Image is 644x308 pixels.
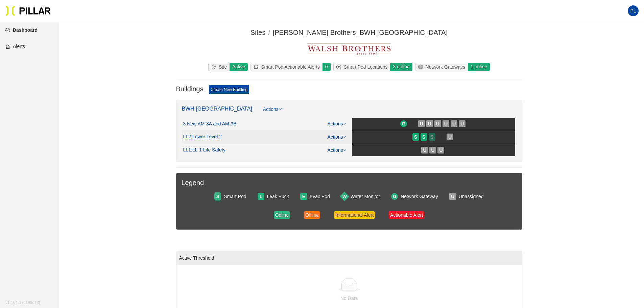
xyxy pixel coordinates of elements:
[5,44,25,49] a: alertAlerts
[191,134,222,140] span: : Lower Level 2
[328,147,347,153] a: Actions
[5,27,38,33] a: dashboardDashboard
[254,65,261,69] span: alert
[267,193,289,200] div: Leak Puck
[423,146,426,154] span: U
[209,85,249,94] a: Create New Building
[179,294,519,302] div: No Data
[183,134,222,140] div: LL2
[439,146,443,154] span: U
[335,211,374,219] div: Informational Alert
[436,120,439,127] span: U
[183,147,225,153] div: LL1
[390,63,412,71] div: 3 online
[249,63,332,71] a: alertSmart Pod Actionable Alerts0
[305,41,393,57] img: Walsh Brothers
[459,193,484,200] div: Unassigned
[422,133,425,141] span: S
[415,63,468,71] div: Network Gateways
[342,193,347,200] span: W
[216,193,219,200] span: S
[430,133,433,141] span: S
[229,63,248,71] div: Active
[273,27,448,38] div: [PERSON_NAME] Brothers_BWH [GEOGRAPHIC_DATA]
[182,106,252,112] a: BWH [GEOGRAPHIC_DATA]
[186,121,236,127] span: : New AM-3A and AM-3B
[451,193,454,200] span: U
[343,135,347,139] span: down
[302,193,305,200] span: E
[418,65,426,69] span: global
[5,5,51,16] img: Pillar Technologies
[431,146,434,154] span: U
[328,134,347,140] a: Actions
[263,105,282,118] a: Actions
[334,63,390,71] div: Smart Pod Locations
[176,252,522,265] th: Active Threshold
[336,65,344,69] span: compass
[322,63,331,71] div: 0
[351,193,380,200] div: Water Monitor
[420,120,423,127] span: U
[209,63,230,71] div: Site
[343,148,347,152] span: down
[310,193,330,200] div: Evac Pod
[328,121,347,126] a: Actions
[428,120,431,127] span: U
[305,211,319,219] div: Offline
[275,211,289,219] div: Online
[251,29,265,36] span: Sites
[452,120,456,127] span: U
[402,120,406,127] span: G
[260,193,263,200] span: L
[251,63,323,71] div: Smart Pod Actionable Alerts
[176,85,204,94] h3: Buildings
[460,120,464,127] span: U
[224,193,246,200] div: Smart Pod
[448,133,452,141] span: U
[191,147,225,153] span: : LL-1 Life Safety
[343,122,347,125] span: down
[630,5,636,16] span: PL
[183,121,237,127] div: 3
[414,133,417,141] span: S
[390,211,423,219] div: Actionable Alert
[401,193,438,200] div: Network Gateway
[182,179,517,187] h3: Legend
[268,29,270,36] span: /
[211,65,219,69] span: environment
[468,63,490,71] div: 1 online
[393,193,397,200] span: G
[279,108,282,111] span: down
[444,120,448,127] span: U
